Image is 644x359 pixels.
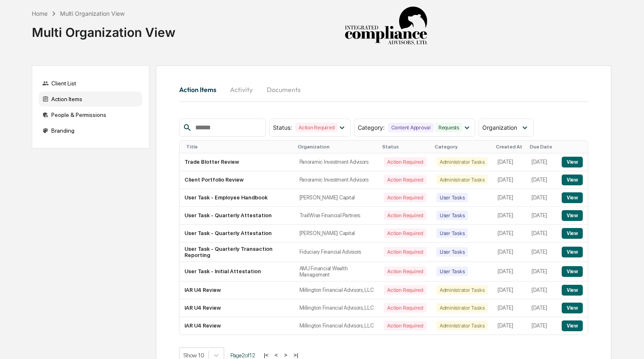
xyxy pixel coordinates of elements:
td: IAR U4 Review [180,317,294,335]
div: Action Required [384,193,426,202]
button: Activity [223,80,260,99]
div: Content Approval [388,123,434,132]
button: >| [291,352,301,359]
td: IAR U4 Review [180,281,294,299]
td: [DATE] [493,207,527,225]
td: [DATE] [527,207,556,225]
button: Action Items [179,80,223,99]
button: > [282,352,290,359]
td: [DATE] [493,299,527,317]
div: Action Required [384,228,426,238]
td: Panoramic Investment Advisors [294,171,379,189]
div: Status [382,144,428,150]
td: [DATE] [493,317,527,335]
div: Action Required [384,321,426,330]
td: [DATE] [527,243,556,262]
td: User Task - Initial Attestation [180,262,294,281]
div: Client List [39,76,142,91]
button: View [562,192,583,203]
span: Page 2 of 12 [230,352,255,359]
div: Action Required [384,285,426,295]
div: User Tasks [436,267,468,276]
div: User Tasks [436,228,468,238]
img: Integrated Compliance Advisors [345,7,427,46]
td: TrailWise Financial Partners [294,207,379,225]
button: View [562,303,583,313]
div: activity tabs [179,80,588,99]
td: IAR U4 Review [180,299,294,317]
div: Action Required [295,123,338,132]
td: [DATE] [527,281,556,299]
button: View [562,320,583,331]
div: Administrator Tasks [436,285,488,295]
td: [DATE] [527,153,556,171]
button: |< [261,352,271,359]
button: View [562,175,583,185]
td: User Task - Employee Handbook [180,189,294,207]
div: Action Items [39,92,142,107]
div: Administrator Tasks [436,321,488,330]
td: [PERSON_NAME] Capital [294,225,379,243]
span: Status : [273,124,292,131]
button: View [562,247,583,257]
td: Fiduciary Financial Advisors [294,243,379,262]
td: [DATE] [493,262,527,281]
div: Home [32,10,48,17]
div: Category [435,144,489,150]
td: [DATE] [527,317,556,335]
div: User Tasks [436,247,468,257]
div: Action Required [384,175,426,184]
div: Requests [435,123,462,132]
div: User Tasks [436,211,468,220]
td: Millington Financial Advisors, LLC [294,317,379,335]
td: User Task - Quarterly Transaction Reporting [180,243,294,262]
td: [DATE] [493,189,527,207]
button: View [562,228,583,239]
button: View [562,210,583,221]
div: Due Date [530,144,553,150]
div: Action Required [384,211,426,220]
span: Organization [482,124,517,131]
span: Category : [358,124,385,131]
td: [DATE] [493,281,527,299]
div: Action Required [384,303,426,313]
td: Millington Financial Advisors, LLC [294,299,379,317]
td: [DATE] [527,189,556,207]
td: [PERSON_NAME] Capital [294,189,379,207]
button: View [562,157,583,167]
div: Multi Organization View [32,18,175,40]
td: [DATE] [527,171,556,189]
div: People & Permissions [39,107,142,122]
button: Documents [260,80,307,99]
div: Action Required [384,157,426,167]
div: Title [186,144,291,150]
div: Action Required [384,247,426,257]
div: Created At [496,144,523,150]
div: Organization [298,144,376,150]
td: [DATE] [493,171,527,189]
div: Administrator Tasks [436,175,488,184]
div: Multi Organization View [60,10,124,17]
td: [DATE] [527,299,556,317]
button: View [562,266,583,277]
button: View [562,285,583,296]
td: [DATE] [493,225,527,243]
td: Trade Blotter Review [180,153,294,171]
td: Client Portfolio Review [180,171,294,189]
div: Administrator Tasks [436,157,488,167]
div: Administrator Tasks [436,303,488,313]
td: [DATE] [493,153,527,171]
td: Panoramic Investment Advisors [294,153,379,171]
td: [DATE] [493,243,527,262]
td: AMJ Financial Wealth Management [294,262,379,281]
div: Action Required [384,267,426,276]
button: < [272,352,280,359]
td: User Task - Quarterly Attestation [180,207,294,225]
td: User Task - Quarterly Attestation [180,225,294,243]
td: [DATE] [527,262,556,281]
div: User Tasks [436,193,468,202]
td: Millington Financial Advisors, LLC [294,281,379,299]
iframe: Open customer support [618,332,640,354]
td: [DATE] [527,225,556,243]
div: Branding [39,123,142,138]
